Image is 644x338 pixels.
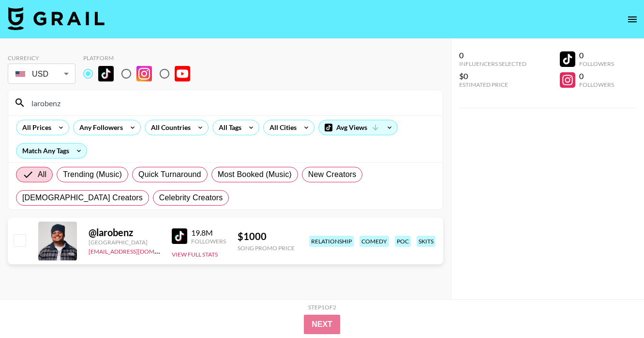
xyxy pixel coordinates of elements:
[218,169,292,180] span: Most Booked (Music)
[159,192,223,204] span: Celebrity Creators
[145,120,193,135] div: All Countries
[98,66,114,81] img: TikTok
[308,169,357,180] span: New Creators
[191,228,226,238] div: 19.8M
[579,81,614,88] div: Followers
[308,304,336,311] div: Step 1 of 2
[63,169,122,180] span: Trending (Music)
[89,226,160,239] div: @ larobenz
[8,54,75,62] div: Currency
[22,192,143,204] span: [DEMOGRAPHIC_DATA] Creators
[16,120,53,135] div: All Prices
[213,120,243,135] div: All Tags
[136,66,152,81] img: Instagram
[38,169,46,180] span: All
[459,60,526,67] div: Influencers Selected
[74,120,125,135] div: Any Followers
[596,290,632,326] iframe: Drift Widget Chat Controller
[238,230,295,242] div: $ 1000
[172,251,218,258] button: View Full Stats
[8,7,105,30] img: Grail Talent
[264,120,299,135] div: All Cities
[579,71,614,81] div: 0
[459,81,526,88] div: Estimated Price
[579,60,614,67] div: Followers
[395,236,411,247] div: poc
[304,315,340,334] button: Next
[417,236,435,247] div: skits
[172,228,187,244] img: TikTok
[459,71,526,81] div: $0
[175,66,190,81] img: YouTube
[138,169,201,180] span: Quick Turnaround
[579,50,614,60] div: 0
[26,95,437,111] input: Search by User Name
[10,65,74,82] div: USD
[319,120,397,135] div: Avg Views
[623,10,642,29] button: open drawer
[16,144,87,158] div: Match Any Tags
[89,239,160,246] div: [GEOGRAPHIC_DATA]
[459,50,526,60] div: 0
[359,236,389,247] div: comedy
[309,236,354,247] div: relationship
[89,246,186,255] a: [EMAIL_ADDRESS][DOMAIN_NAME]
[191,238,226,245] div: Followers
[238,244,295,252] div: Song Promo Price
[83,54,198,62] div: Platform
